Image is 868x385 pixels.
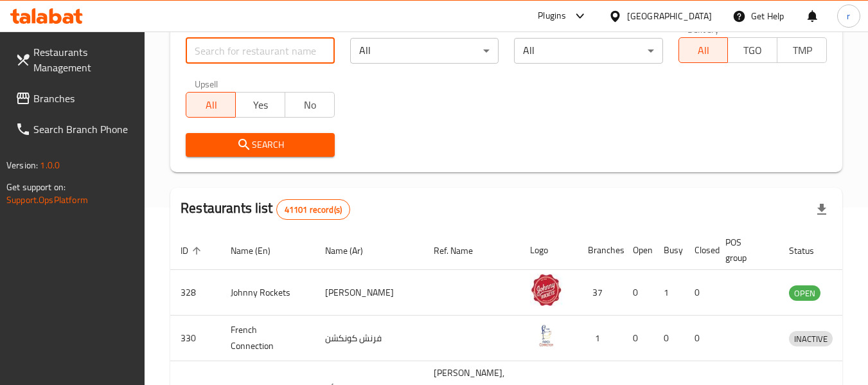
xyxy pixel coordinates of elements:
td: 330 [170,316,220,361]
th: Logo [520,231,578,270]
span: INACTIVE [789,332,833,346]
span: 41101 record(s) [277,204,350,216]
span: Name (En) [231,243,287,258]
a: Restaurants Management [5,37,145,83]
td: 0 [684,316,715,361]
span: Branches [33,91,135,106]
button: All [186,92,236,118]
span: ID [181,243,205,258]
span: TMP [783,41,822,60]
td: 0 [623,316,653,361]
span: 1.0.0 [40,157,60,174]
a: Search Branch Phone [5,114,145,145]
input: Search for restaurant name or ID.. [186,38,334,64]
span: Version: [6,157,38,174]
span: POS group [725,235,763,265]
button: All [678,37,729,63]
td: 0 [623,270,653,316]
td: 1 [578,316,623,361]
button: Yes [235,92,285,118]
h2: Restaurants list [181,199,350,220]
button: TGO [727,37,777,63]
img: French Connection [530,319,562,352]
button: No [285,92,335,118]
div: [GEOGRAPHIC_DATA] [627,9,712,23]
div: All [350,38,499,64]
a: Branches [5,83,145,114]
td: فرنش كونكشن [315,316,423,361]
td: Johnny Rockets [220,270,315,316]
button: TMP [777,37,827,63]
th: Busy [653,231,684,270]
button: Search [186,133,334,157]
span: Ref. Name [434,243,490,258]
span: Name (Ar) [325,243,380,258]
td: [PERSON_NAME] [315,270,423,316]
div: Plugins [538,8,566,24]
label: Delivery [687,24,720,33]
th: Closed [684,231,715,270]
td: 0 [653,316,684,361]
div: Export file [806,194,837,225]
span: Status [789,243,831,258]
div: Total records count [276,199,350,220]
span: Restaurants Management [33,44,135,75]
td: 328 [170,270,220,316]
label: Upsell [195,79,218,88]
td: 1 [653,270,684,316]
span: OPEN [789,286,820,301]
th: Open [623,231,653,270]
span: r [847,9,850,23]
div: All [514,38,662,64]
span: Yes [241,96,280,114]
div: INACTIVE [789,331,833,346]
img: Johnny Rockets [530,274,562,306]
td: French Connection [220,316,315,361]
span: No [290,96,330,114]
span: All [684,41,723,60]
td: 0 [684,270,715,316]
span: Search Branch Phone [33,121,135,137]
span: TGO [733,41,772,60]
span: Get support on: [6,179,66,195]
th: Branches [578,231,623,270]
span: All [191,96,231,114]
span: Search [196,137,324,153]
td: 37 [578,270,623,316]
a: Support.OpsPlatform [6,192,88,208]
